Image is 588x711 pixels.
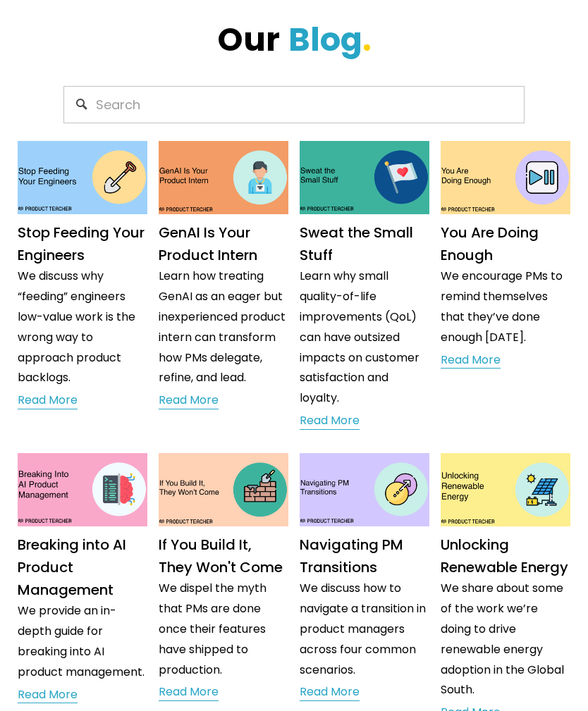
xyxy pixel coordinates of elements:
[300,266,429,409] p: Learn why small quality-of-life improvements (QoL) can have outsized impacts on customer satisfac...
[159,390,219,412] a: Read More
[158,452,289,527] img: If You Build It, They Won't Come
[217,17,280,62] strong: Our
[159,535,283,577] a: If You Build It, They Won't Come
[441,223,539,265] a: You Are Doing Enough
[18,601,147,682] p: We provide an in-depth guide for breaking into AI product management.
[300,535,403,577] a: Navigating PM Transitions
[63,86,524,123] input: Search
[440,140,571,215] img: You Are Doing Enough
[18,390,78,412] a: Read More
[17,452,148,527] img: Breaking into AI Product Management
[18,266,147,388] p: We discuss why “feeding” engineers low-value work is the wrong way to approach product backlogs.
[300,411,360,432] a: Read More
[158,140,289,215] img: GenAI Is Your Product Intern
[17,140,148,215] img: Stop Feeding Your Engineers
[159,579,288,680] p: We dispel the myth that PMs are done once their features have shipped to production.
[159,223,257,265] a: GenAI Is Your Product Intern
[441,266,570,347] p: We encourage PMs to remind themselves that they’ve done enough [DATE].
[440,452,571,527] img: Unlocking Renewable Energy
[441,535,568,577] a: Unlocking Renewable Energy
[299,452,430,527] img: Navigating PM Transitions
[159,682,219,703] a: Read More
[300,579,429,680] p: We discuss how to navigate a transition in product managers across four common scenarios.
[441,350,501,371] a: Read More
[362,17,372,62] strong: .
[300,223,413,265] a: Sweat the Small Stuff
[159,266,288,388] p: Learn how treating GenAI as an eager but inexperienced product intern can transform how PMs deleg...
[299,140,430,215] img: Sweat the Small Stuff
[18,685,78,706] a: Read More
[18,535,126,600] a: Breaking into AI Product Management
[300,682,360,703] a: Read More
[18,223,145,265] a: Stop Feeding Your Engineers
[288,17,362,62] strong: Blog
[441,579,570,700] p: We share about some of the work we’re doing to drive renewable energy adoption in the Global South.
